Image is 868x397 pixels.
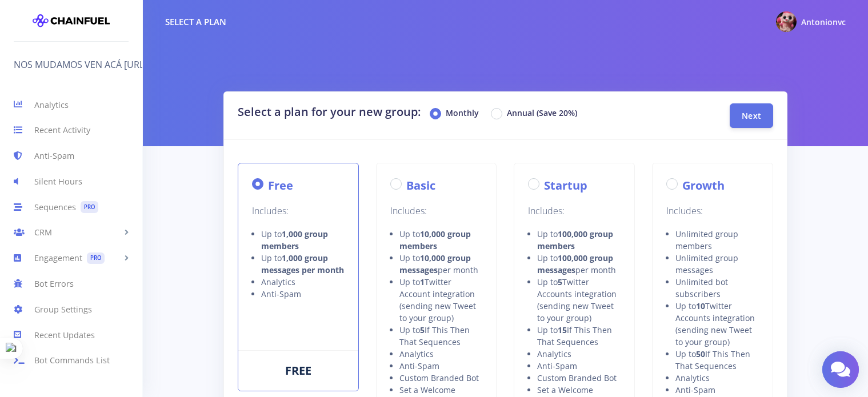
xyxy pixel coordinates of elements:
[666,203,759,219] p: Includes:
[682,177,725,194] label: Growth
[285,363,311,378] span: FREE
[399,276,483,324] li: Up to Twitter Account integration (sending new Tweet to your group)
[399,228,483,252] li: Up to
[261,288,345,300] li: Anti-Spam
[399,228,471,251] strong: 10,000 group members
[268,177,293,194] label: Free
[696,300,705,311] strong: 10
[420,276,425,287] strong: 1
[537,252,621,276] li: Up to per month
[165,15,226,29] div: Select a plan
[33,9,110,32] img: chainfuel-logo
[87,252,105,264] span: PRO
[238,103,727,121] h2: Select a plan for your new group:
[537,276,621,324] li: Up to Twitter Accounts integration (sending new Tweet to your group)
[675,228,759,252] li: Unlimited group members
[406,177,435,194] label: Basic
[537,228,621,252] li: Up to
[507,107,577,121] label: Annual (Save 20%)
[558,324,567,335] strong: 15
[261,252,344,275] strong: 1,000 group messages per month
[399,372,483,384] li: Custom Branded Bot
[537,348,621,360] li: Analytics
[675,300,759,348] li: Up to Twitter Accounts integration (sending new Tweet to your group)
[420,324,425,335] strong: 5
[446,107,479,121] label: Monthly
[675,252,759,276] li: Unlimited group messages
[675,276,759,300] li: Unlimited bot subscribers
[544,177,587,194] label: Startup
[537,228,613,251] strong: 100,000 group members
[14,55,226,74] a: NOS MUDAMOS VEN ACÁ [URL][DOMAIN_NAME]
[252,203,345,219] p: Includes:
[537,372,621,384] li: Custom Branded Bot
[261,276,345,288] li: Analytics
[261,228,328,251] strong: 1,000 group members
[675,384,759,396] li: Anti-Spam
[537,252,613,275] strong: 100,000 group messages
[776,11,797,32] img: @Antonionvcx Photo
[399,324,483,348] li: Up to If This Then That Sequences
[675,348,759,372] li: Up to If This Then That Sequences
[81,201,98,213] span: PRO
[730,103,773,128] button: Next
[801,17,846,27] span: Antonionvc
[528,203,621,219] p: Includes:
[675,372,759,384] li: Analytics
[399,360,483,372] li: Anti-Spam
[390,203,483,219] p: Includes:
[399,252,483,276] li: Up to per month
[767,9,846,34] a: @Antonionvcx Photo Antonionvc
[399,252,471,275] strong: 10,000 group messages
[696,348,705,359] strong: 50
[399,348,483,360] li: Analytics
[261,252,345,276] li: Up to
[558,276,562,287] strong: 5
[742,110,761,121] span: Next
[537,360,621,372] li: Anti-Spam
[537,324,621,348] li: Up to If This Then That Sequences
[261,228,345,252] li: Up to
